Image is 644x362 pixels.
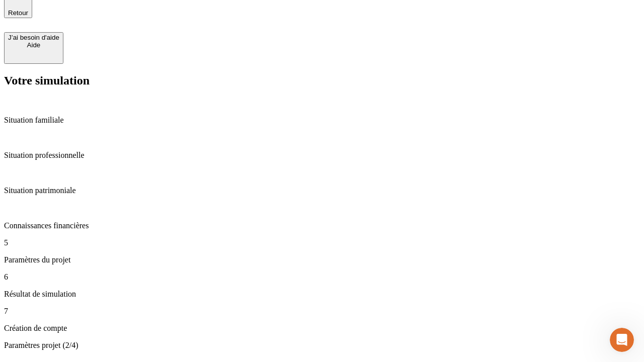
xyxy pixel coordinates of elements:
[4,151,640,160] p: Situation professionnelle
[4,221,640,230] p: Connaissances financières
[4,341,640,350] p: Paramètres projet (2/4)
[4,32,63,64] button: J’ai besoin d'aideAide
[4,307,640,316] p: 7
[4,238,640,247] p: 5
[4,186,640,195] p: Situation patrimoniale
[4,74,640,87] h2: Votre simulation
[4,324,640,333] p: Création de compte
[8,9,28,17] span: Retour
[4,116,640,125] p: Situation familiale
[4,290,640,299] p: Résultat de simulation
[8,41,59,49] div: Aide
[610,328,634,352] iframe: Intercom live chat
[4,255,640,264] p: Paramètres du projet
[8,34,59,41] div: J’ai besoin d'aide
[4,273,640,282] p: 6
